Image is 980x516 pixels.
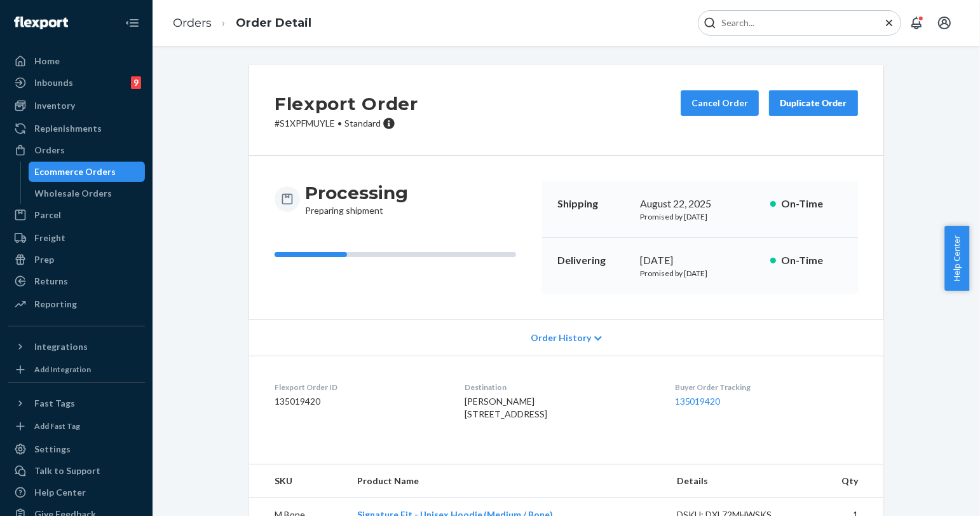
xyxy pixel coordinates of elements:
[640,211,760,222] p: Promised by [DATE]
[8,271,145,291] a: Returns
[8,95,145,116] a: Inventory
[34,55,60,67] div: Home
[131,76,141,89] div: 9
[640,197,760,211] div: August 22, 2025
[34,364,91,375] div: Add Integration
[8,439,145,459] a: Settings
[8,461,145,481] a: Talk to Support
[305,181,408,217] div: Preparing shipment
[8,294,145,314] a: Reporting
[675,396,721,407] a: 135019420
[275,90,418,117] h2: Flexport Order
[275,395,444,408] dd: 135019420
[29,183,146,204] a: Wholesale Orders
[8,249,145,270] a: Prep
[34,99,75,112] div: Inventory
[781,253,843,268] p: On-Time
[465,396,547,419] span: [PERSON_NAME] [STREET_ADDRESS]
[163,4,322,42] ol: breadcrumbs
[249,464,347,498] th: SKU
[932,10,957,36] button: Open account menu
[34,486,86,499] div: Help Center
[781,197,843,211] p: On-Time
[34,298,77,310] div: Reporting
[675,382,858,393] dt: Buyer Order Tracking
[35,165,116,178] div: Ecommerce Orders
[119,10,145,36] button: Close Navigation
[531,331,591,344] span: Order History
[173,16,212,30] a: Orders
[344,118,381,129] span: Standard
[780,97,847,109] div: Duplicate Order
[34,443,71,456] div: Settings
[34,253,54,266] div: Prep
[640,253,760,268] div: [DATE]
[8,362,145,377] a: Add Integration
[29,162,146,182] a: Ecommerce Orders
[236,16,311,30] a: Order Detail
[34,232,65,244] div: Freight
[34,76,73,89] div: Inbounds
[904,10,929,36] button: Open notifications
[275,117,418,130] p: # S1XPFMUYLE
[34,340,88,353] div: Integrations
[305,181,408,204] h3: Processing
[8,118,145,139] a: Replenishments
[8,393,145,414] button: Fast Tags
[8,51,145,71] a: Home
[34,397,75,410] div: Fast Tags
[557,197,630,211] p: Shipping
[8,419,145,434] a: Add Fast Tag
[769,90,858,116] button: Duplicate Order
[704,17,716,29] svg: Search Icon
[465,382,654,393] dt: Destination
[8,140,145,160] a: Orders
[34,144,65,157] div: Orders
[8,337,145,357] button: Integrations
[34,122,102,135] div: Replenishments
[681,90,759,116] button: Cancel Order
[557,253,630,268] p: Delivering
[8,228,145,248] a: Freight
[667,464,806,498] th: Details
[347,464,667,498] th: Product Name
[34,275,68,288] div: Returns
[883,17,895,30] button: Close Search
[14,17,68,29] img: Flexport logo
[716,17,873,29] input: Search Input
[337,118,342,129] span: •
[640,268,760,279] p: Promised by [DATE]
[8,205,145,225] a: Parcel
[35,187,112,200] div: Wholesale Orders
[806,464,883,498] th: Qty
[34,464,100,477] div: Talk to Support
[34,209,61,221] div: Parcel
[275,382,444,393] dt: Flexport Order ID
[944,226,969,291] button: Help Center
[8,73,145,93] a: Inbounds9
[8,482,145,503] a: Help Center
[34,421,80,431] div: Add Fast Tag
